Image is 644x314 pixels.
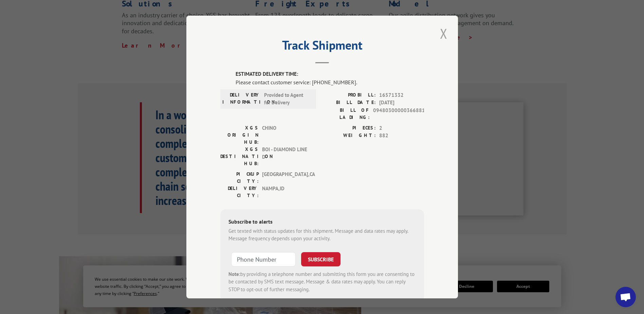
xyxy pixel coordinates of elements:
h2: Track Shipment [220,40,424,53]
div: Get texted with status updates for this shipment. Message and data rates may apply. Message frequ... [228,227,416,243]
div: Subscribe to alerts [228,217,416,227]
label: BILL OF LADING: [322,107,370,121]
strong: Note: [228,271,240,277]
label: XGS DESTINATION HUB: [220,146,259,167]
input: Phone Number [231,252,296,266]
label: PIECES: [322,124,376,132]
span: CHINO [262,124,308,146]
label: BILL DATE: [322,99,376,107]
label: PICKUP CITY: [220,171,259,185]
div: by providing a telephone number and submitting this form you are consenting to be contacted by SM... [228,271,416,294]
span: NAMPA , ID [262,185,308,199]
span: Provided to Agent for Delivery [264,91,310,107]
button: SUBSCRIBE [301,252,341,266]
a: Open chat [615,287,636,307]
button: Close modal [438,24,449,43]
label: WEIGHT: [322,132,376,140]
label: XGS ORIGIN HUB: [220,124,259,146]
div: Please contact customer service: [PHONE_NUMBER]. [236,78,424,86]
label: DELIVERY CITY: [220,185,259,199]
span: 16571332 [379,91,424,99]
label: ESTIMATED DELIVERY TIME: [236,70,424,78]
span: BOI - DIAMOND LINE D [262,146,308,167]
span: 2 [379,124,424,132]
label: PROBILL: [322,91,376,99]
span: [GEOGRAPHIC_DATA] , CA [262,171,308,185]
span: 09480300000366881 [373,107,424,121]
label: DELIVERY INFORMATION: [222,91,261,107]
span: [DATE] [379,99,424,107]
span: 882 [379,132,424,140]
